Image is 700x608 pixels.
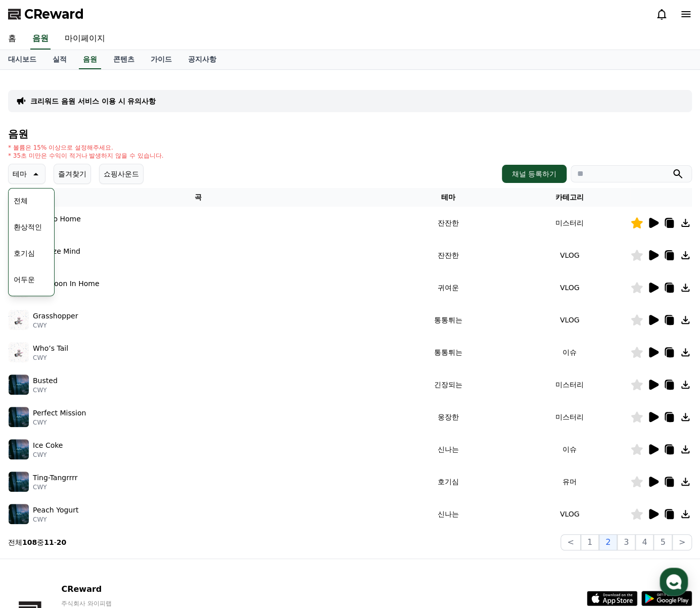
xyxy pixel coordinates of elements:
button: 전체 [10,190,32,212]
button: 4 [635,534,654,550]
span: CReward [24,6,84,22]
button: 채널 등록하기 [502,165,567,183]
td: 신나는 [388,433,509,465]
p: Busted [33,376,58,386]
p: CWY [33,386,58,394]
p: 전체 중 - [8,537,66,547]
th: 테마 [388,188,509,207]
a: 대화 [67,320,130,346]
td: 신나는 [388,498,509,530]
td: 유머 [509,465,630,498]
a: 공지사항 [180,50,224,69]
p: CWY [33,516,78,524]
strong: 11 [44,538,54,546]
p: Ting-Tangrrrr [33,473,77,483]
th: 곡 [8,188,388,207]
td: VLOG [509,239,630,271]
td: 이슈 [509,433,630,465]
p: CWY [33,483,77,491]
button: 5 [654,534,672,550]
td: 미스터리 [509,401,630,433]
p: CWY [33,418,86,427]
button: 어두운 [10,268,39,291]
button: 쇼핑사운드 [99,164,144,184]
td: 잔잔한 [388,239,509,271]
img: music [9,342,29,362]
a: 가이드 [143,50,180,69]
h4: 음원 [8,128,692,139]
strong: 20 [57,538,66,546]
td: 긴장되는 [388,368,509,401]
a: CReward [8,6,84,22]
strong: 108 [22,538,37,546]
p: Grasshopper [33,311,78,321]
span: 설정 [156,336,168,344]
td: 미스터리 [509,368,630,401]
a: 음원 [30,28,51,50]
p: CWY [33,224,81,232]
td: 잔잔한 [388,207,509,239]
button: > [672,534,692,550]
p: CWY [33,257,80,265]
a: 설정 [130,320,194,346]
button: 2 [599,534,617,550]
a: 실적 [44,50,75,69]
img: music [9,407,29,427]
span: 홈 [32,336,38,344]
p: Agonize Mind [33,246,80,257]
button: 1 [581,534,599,550]
p: Way To Home [33,214,81,224]
p: Ice Coke [33,440,63,451]
img: music [9,310,29,330]
p: Perfect Mission [33,408,86,418]
p: 테마 [13,167,27,181]
button: < [561,534,580,550]
td: 미스터리 [509,207,630,239]
p: 주식회사 와이피랩 [61,599,184,607]
td: VLOG [509,304,630,336]
th: 카테고리 [509,188,630,207]
button: 환상적인 [10,216,46,238]
button: 호기심 [10,242,39,264]
p: CWY [33,451,63,459]
img: music [9,472,29,492]
img: music [9,439,29,459]
p: * 볼륨은 15% 이상으로 설정해주세요. [8,144,164,152]
p: CWY [33,354,68,362]
a: 콘텐츠 [105,50,143,69]
p: * 35초 미만은 수익이 적거나 발생하지 않을 수 있습니다. [8,152,164,160]
button: 즐겨찾기 [54,164,91,184]
a: 마이페이지 [57,28,113,50]
td: 웅장한 [388,401,509,433]
p: CReward [61,583,184,595]
p: Afternoon In Home [33,278,100,289]
td: 통통튀는 [388,336,509,368]
a: 음원 [79,50,101,69]
button: 테마 [8,164,45,184]
td: VLOG [509,498,630,530]
img: music [9,504,29,524]
a: 크리워드 음원 서비스 이용 시 유의사항 [30,96,156,106]
td: 이슈 [509,336,630,368]
p: CWY [33,289,100,297]
button: 3 [617,534,635,550]
p: CWY [33,321,78,330]
a: 홈 [3,320,67,346]
img: music [9,375,29,395]
td: 호기심 [388,465,509,498]
td: VLOG [509,271,630,304]
p: Peach Yogurt [33,505,78,516]
td: 귀여운 [388,271,509,304]
td: 통통튀는 [388,304,509,336]
p: Who’s Tail [33,343,68,354]
span: 대화 [92,336,105,344]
